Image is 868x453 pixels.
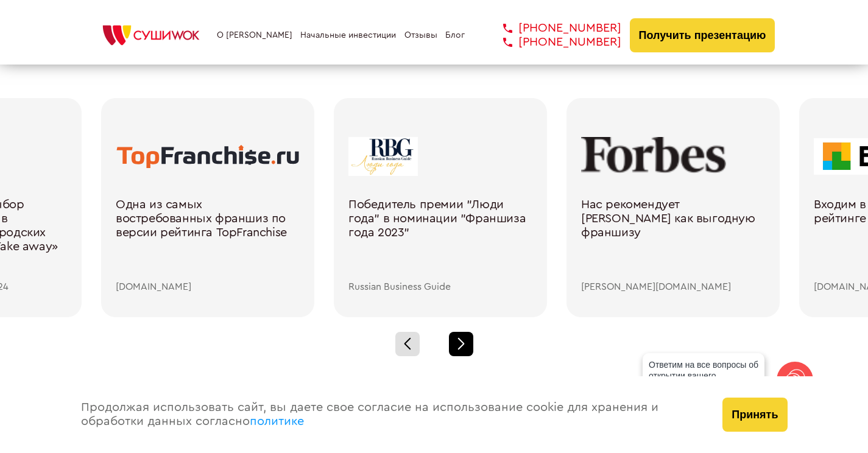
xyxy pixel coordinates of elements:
a: Начальные инвестиции [300,30,396,40]
a: О [PERSON_NAME] [217,30,292,40]
div: [DOMAIN_NAME] [116,281,300,292]
div: [PERSON_NAME][DOMAIN_NAME] [581,281,765,292]
img: СУШИWOK [93,22,209,49]
a: Блог [445,30,465,40]
button: Получить презентацию [630,18,775,52]
div: Победитель премии "Люди года" в номинации "Франшиза года 2023" [348,198,532,282]
a: политике [250,415,304,427]
button: Принять [722,398,787,432]
a: Отзывы [404,30,437,40]
a: [PHONE_NUMBER] [485,35,621,49]
div: Нас рекомендует [PERSON_NAME] как выгодную франшизу [581,198,765,282]
div: Одна из самых востребованных франшиз по версии рейтинга TopFranchise [116,198,300,282]
div: Продолжая использовать сайт, вы даете свое согласие на использование cookie для хранения и обрабо... [69,376,711,453]
div: Ответим на все вопросы об открытии вашего [PERSON_NAME]! [643,353,764,398]
a: [PHONE_NUMBER] [485,21,621,35]
div: Russian Business Guide [348,281,532,292]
